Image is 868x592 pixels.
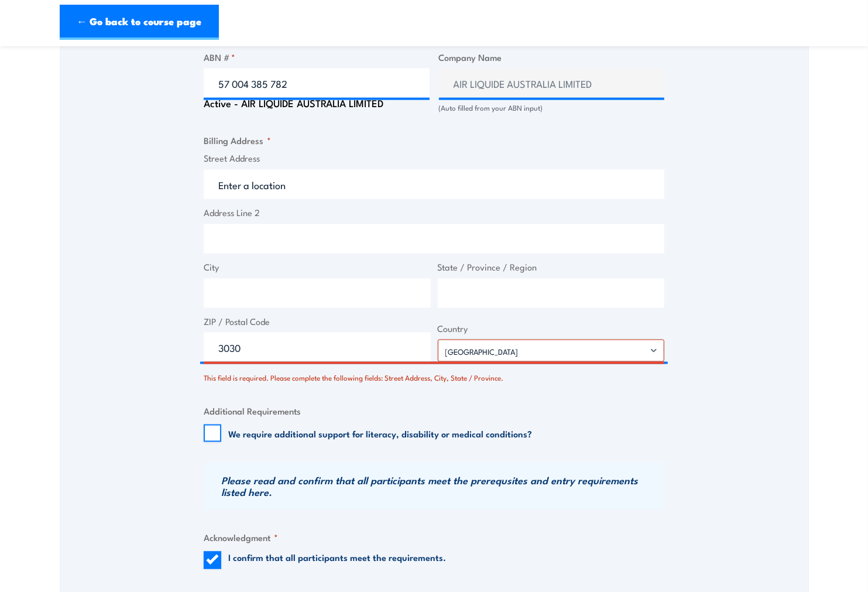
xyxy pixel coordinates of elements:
legend: Additional Requirements [204,404,301,418]
div: (Auto filled from your ABN input) [439,102,665,114]
label: ZIP / Postal Code [204,315,431,328]
a: ← Go back to course page [60,5,219,40]
legend: Billing Address [204,134,271,147]
label: City [204,261,431,274]
div: Active - AIR LIQUIDE AUSTRALIA LIMITED [204,98,430,108]
legend: Acknowledgment [204,531,278,545]
label: Street Address [204,152,664,165]
label: Company Name [439,50,665,64]
input: Enter a location [204,170,664,199]
label: ABN # [204,50,430,64]
h3: Please read and confirm that all participants meet the prerequsites and entry requirements listed... [221,474,661,498]
label: Country [438,322,665,336]
label: State / Province / Region [438,261,665,274]
label: I confirm that all participants meet the requirements. [228,552,446,569]
label: We require additional support for literacy, disability or medical conditions? [228,427,532,439]
label: Address Line 2 [204,206,664,220]
div: This field is required. Please complete the following fields: Street Address, City, State / Provi... [204,367,664,384]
